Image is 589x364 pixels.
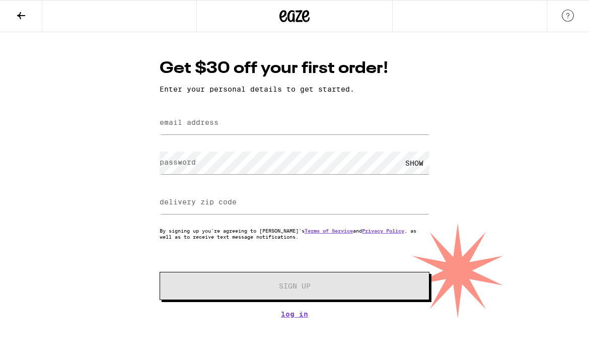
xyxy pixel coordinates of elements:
a: Privacy Policy [362,228,404,234]
label: delivery zip code [160,198,237,206]
label: email address [160,118,218,126]
button: Sign Up [160,272,429,300]
a: Terms of Service [305,228,353,234]
h1: Get $30 off your first order! [160,57,429,80]
input: email address [160,112,429,134]
span: Sign Up [279,282,311,289]
p: Enter your personal details to get started. [160,85,429,93]
input: delivery zip code [160,191,429,214]
label: password [160,158,196,166]
p: By signing up you're agreeing to [PERSON_NAME]'s and , as well as to receive text message notific... [160,228,429,240]
div: SHOW [399,152,429,174]
a: Log In [160,310,429,318]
